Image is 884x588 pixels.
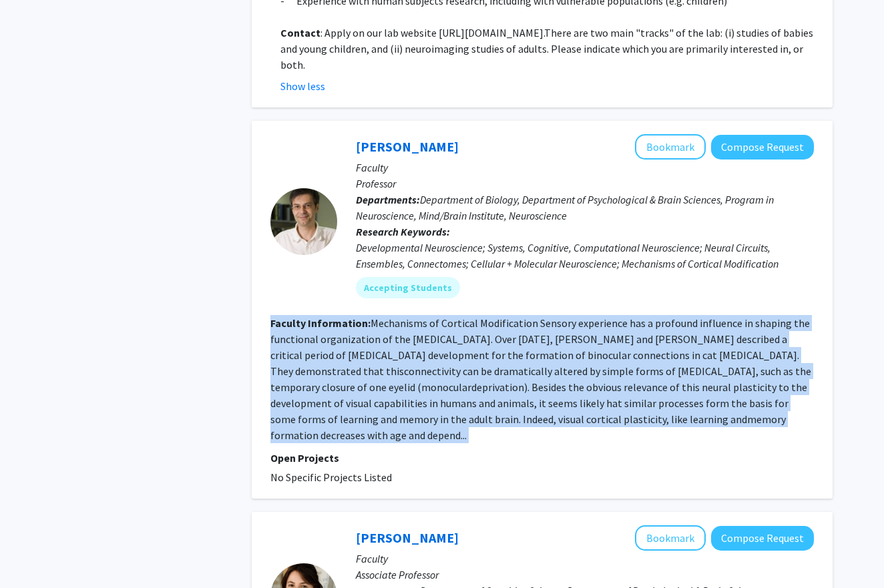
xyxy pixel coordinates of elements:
p: Faculty [356,160,814,176]
span: Department of Biology, Department of Psychological & Brain Sciences, Program in Neuroscience, Min... [356,193,774,222]
span: No Specific Projects Listed [270,471,392,484]
span: There are two main "tracks" of the lab: (i) studies of babies and young children, and (ii) neuroi... [280,26,813,71]
iframe: Chat [10,528,57,578]
p: Faculty [356,551,814,567]
button: Add Marina Bedny to Bookmarks [635,525,706,551]
button: Add Alfredo Kirkwood to Bookmarks [635,134,706,160]
button: Compose Request to Alfredo Kirkwood [711,135,814,160]
button: Compose Request to Marina Bedny [711,526,814,551]
button: Show less [280,78,325,94]
b: Faculty Information: [270,316,371,330]
b: Research Keywords: [356,225,450,238]
b: Departments: [356,193,420,206]
p: Associate Professor [356,567,814,583]
p: Professor [356,176,814,192]
div: Developmental Neuroscience; Systems, Cognitive, Computational Neuroscience; Neural Circuits, Ense... [356,240,814,272]
a: [PERSON_NAME] [356,138,459,155]
mat-chip: Accepting Students [356,277,460,298]
p: : Apply on our lab website [URL][DOMAIN_NAME]. [280,25,814,73]
p: Open Projects [270,450,814,466]
fg-read-more: Mechanisms of Cortical Modification Sensory experience has a profound influence in shaping the fu... [270,316,811,442]
strong: Contact [280,26,320,39]
a: [PERSON_NAME] [356,529,459,546]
